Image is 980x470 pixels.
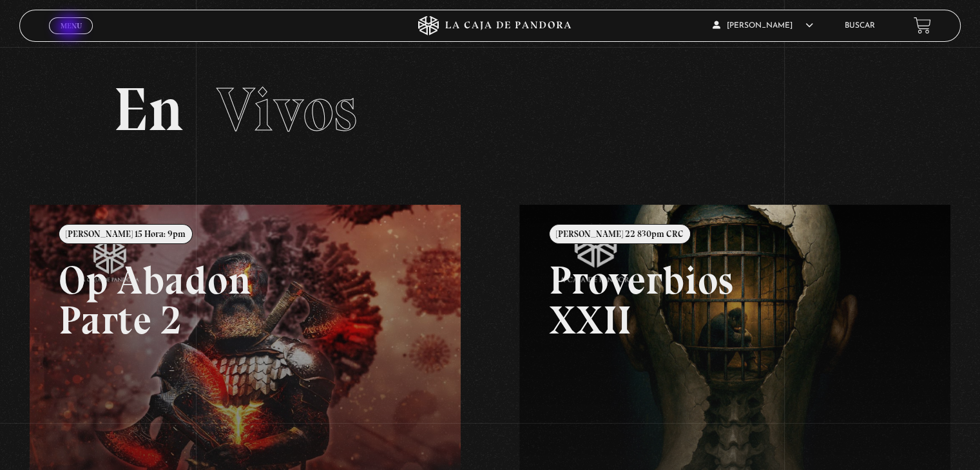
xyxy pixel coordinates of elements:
span: Menu [61,22,82,30]
a: Buscar [845,22,875,30]
h2: En [113,79,866,140]
a: View your shopping cart [914,17,931,34]
span: Cerrar [56,32,86,41]
span: [PERSON_NAME] [713,22,813,30]
span: Vivos [216,73,357,146]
